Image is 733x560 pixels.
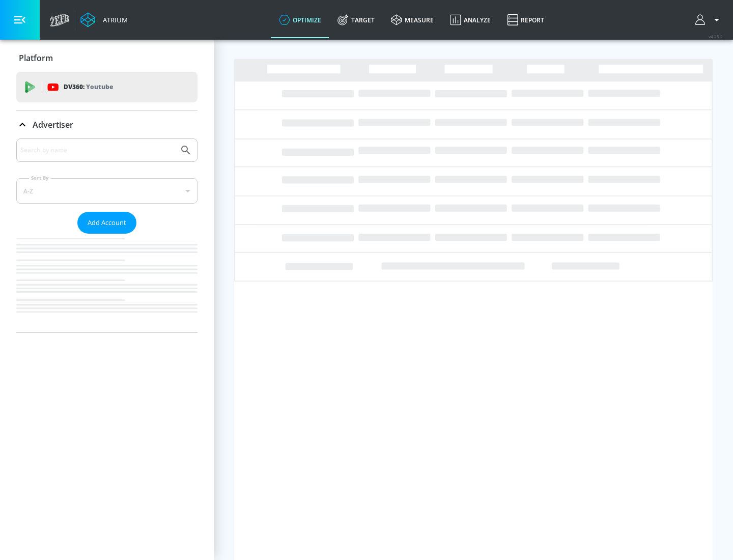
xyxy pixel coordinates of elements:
p: Youtube [86,81,113,92]
a: Atrium [80,12,128,27]
div: Platform [16,44,198,72]
button: Add Account [77,212,136,234]
a: Analyze [442,2,499,38]
p: Advertiser [33,119,73,130]
div: Atrium [99,15,128,24]
a: Target [329,2,383,38]
p: Platform [19,52,53,64]
div: Advertiser [16,138,198,332]
a: measure [383,2,442,38]
span: Add Account [88,217,126,229]
div: Advertiser [16,110,198,139]
span: v 4.25.2 [709,34,723,39]
label: Sort By [29,175,51,181]
nav: list of Advertiser [16,234,198,332]
a: optimize [271,2,329,38]
p: DV360: [64,81,113,93]
div: A-Z [16,178,198,204]
a: Report [499,2,552,38]
input: Search by name [20,144,175,157]
div: DV360: Youtube [16,72,198,102]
